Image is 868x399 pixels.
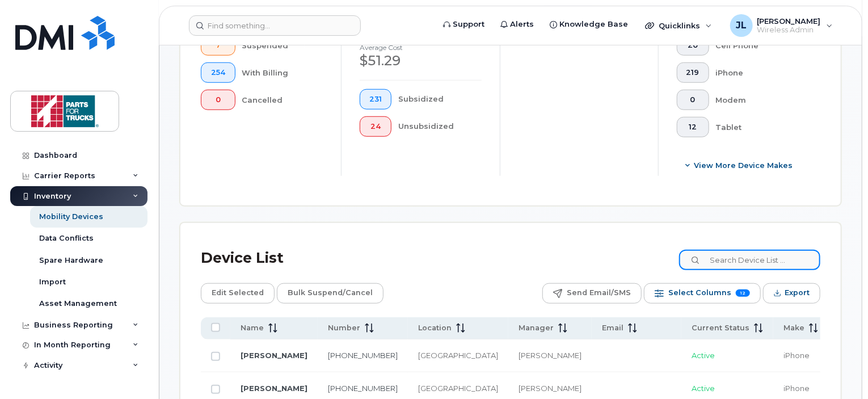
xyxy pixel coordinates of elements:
[510,19,534,30] span: Alerts
[418,323,452,333] span: Location
[602,323,623,333] span: Email
[644,283,761,304] button: Select Columns 12
[783,323,804,333] span: Make
[519,323,554,333] span: Manager
[677,117,709,137] button: 12
[692,323,749,333] span: Current Status
[360,44,481,51] h4: Average cost
[212,284,264,301] span: Edit Selected
[677,62,709,83] button: 219
[736,289,750,297] span: 12
[277,283,384,304] button: Bulk Suspend/Cancel
[542,283,642,304] button: Send Email/SMS
[736,19,747,32] span: JL
[492,13,542,36] a: Alerts
[686,95,700,104] span: 0
[716,117,803,137] div: Tablet
[328,384,398,393] a: [PHONE_NUMBER]
[567,284,631,301] span: Send Email/SMS
[677,90,709,110] button: 0
[288,284,373,301] span: Bulk Suspend/Cancel
[360,51,481,70] div: $51.29
[692,384,715,393] span: Active
[210,95,226,104] span: 0
[542,13,636,36] a: Knowledge Base
[398,89,482,110] div: Subsidized
[757,16,821,26] span: [PERSON_NAME]
[692,351,715,360] span: Active
[398,116,482,137] div: Unsubsidized
[369,95,382,104] span: 231
[559,19,628,30] span: Knowledge Base
[519,350,582,361] div: [PERSON_NAME]
[242,90,323,110] div: Cancelled
[519,383,582,394] div: [PERSON_NAME]
[418,384,498,393] span: [GEOGRAPHIC_DATA]
[241,351,307,360] a: [PERSON_NAME]
[716,62,803,83] div: iPhone
[686,68,700,77] span: 219
[435,13,492,36] a: Support
[716,90,803,110] div: Modem
[328,323,360,333] span: Number
[679,250,820,270] input: Search Device List ...
[360,116,391,137] button: 24
[686,123,700,132] span: 12
[677,156,802,176] button: View More Device Makes
[201,62,235,83] button: 254
[242,62,323,83] div: With Billing
[241,384,307,393] a: [PERSON_NAME]
[785,284,810,301] span: Export
[210,68,226,77] span: 254
[722,14,841,37] div: Jessica Lam
[783,351,810,360] span: iPhone
[637,14,720,37] div: Quicklinks
[783,384,810,393] span: iPhone
[757,26,821,35] span: Wireless Admin
[189,15,361,36] input: Find something...
[369,122,382,131] span: 24
[763,283,820,304] button: Export
[328,351,398,360] a: [PHONE_NUMBER]
[453,19,484,30] span: Support
[418,351,498,360] span: [GEOGRAPHIC_DATA]
[241,323,264,333] span: Name
[659,21,700,30] span: Quicklinks
[201,243,284,273] div: Device List
[668,284,731,301] span: Select Columns
[201,90,235,110] button: 0
[360,89,391,110] button: 231
[694,160,793,171] span: View More Device Makes
[201,283,275,304] button: Edit Selected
